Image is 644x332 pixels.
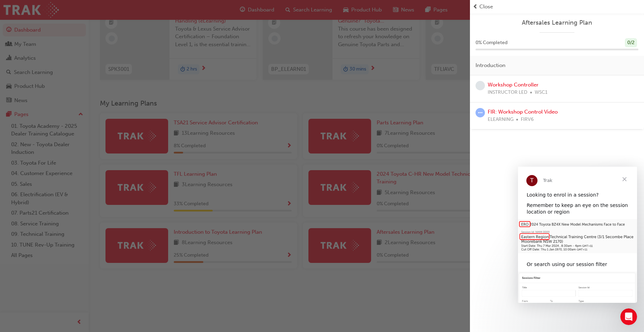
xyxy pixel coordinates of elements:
button: prev-iconClose [473,3,641,11]
span: 0 % Completed [476,39,508,47]
span: INSTRUCTOR LED [488,89,527,97]
span: Introduction [476,61,505,69]
iframe: Intercom live chat [620,308,637,325]
span: prev-icon [473,3,478,11]
span: ELEARNING [488,116,513,124]
div: 0 / 2 [625,38,637,48]
span: Close [479,3,493,11]
a: Aftersales Learning Plan [476,19,638,27]
span: FIRV6 [521,116,534,124]
span: learningRecordVerb_NONE-icon [476,81,485,90]
span: WSC1 [535,89,548,97]
a: Workshop Controller [488,82,539,88]
a: FIR: Workshop Control Video [488,109,558,115]
span: learningRecordVerb_ATTEMPT-icon [476,108,485,117]
iframe: Intercom live chat message [518,167,637,303]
